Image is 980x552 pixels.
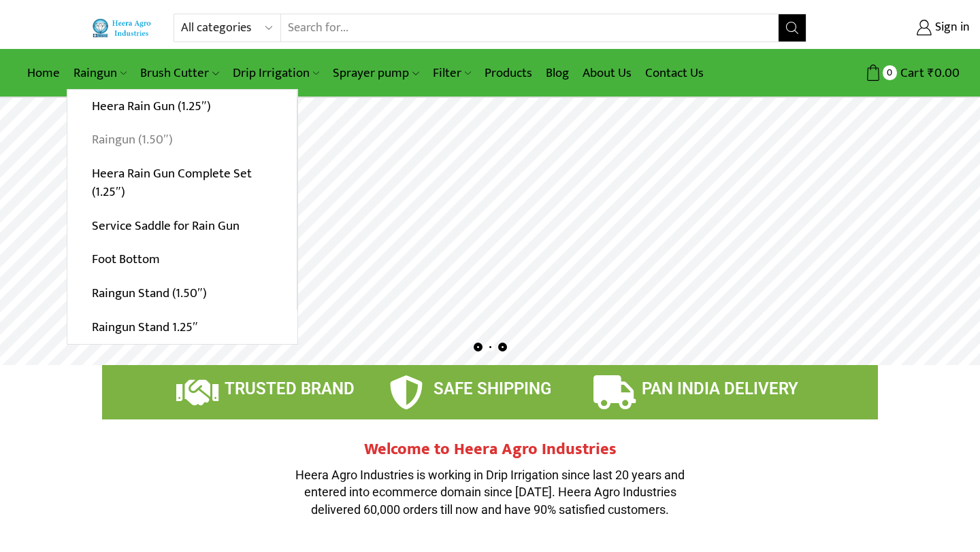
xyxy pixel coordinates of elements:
a: Raingun [67,57,133,89]
a: Sign in [827,16,970,40]
a: Heera Rain Gun (1.25″) [67,90,297,124]
a: About Us [576,57,638,89]
a: Raingun (1.50″) [67,123,297,157]
a: Blog [539,57,576,89]
a: Filter [426,57,478,89]
a: Contact Us [638,57,710,89]
a: Sprayer pump [326,57,425,89]
button: Search button [779,14,806,41]
bdi: 0.00 [928,63,960,84]
span: Cart [897,64,924,82]
span: TRUSTED BRAND [225,379,355,398]
span: ₹ [928,63,934,84]
a: Raingun Stand 1.25″ [67,310,297,344]
span: SAFE SHIPPING [434,379,551,398]
span: Sign in [932,19,970,37]
a: Products [478,57,539,89]
h2: Welcome to Heera Agro Industries [286,440,694,460]
a: Home [20,57,67,89]
a: Heera Rain Gun Complete Set (1.25″) [67,157,297,209]
span: 0 [883,65,897,80]
a: Service Saddle for Rain Gun [67,209,297,243]
a: Brush Cutter [133,57,225,89]
a: 0 Cart ₹0.00 [820,61,960,86]
a: Foot Bottom [67,243,297,277]
a: Drip Irrigation [226,57,326,89]
span: PAN INDIA DELIVERY [642,379,798,398]
input: Search for... [281,14,779,41]
a: Raingun Stand (1.50″) [67,277,297,311]
p: Heera Agro Industries is working in Drip Irrigation since last 20 years and entered into ecommerc... [286,466,694,519]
